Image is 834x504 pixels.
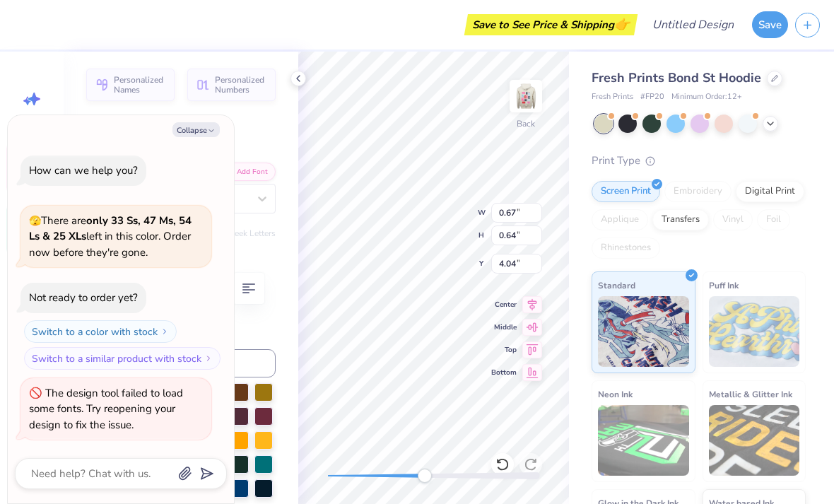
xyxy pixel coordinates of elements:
div: Back [517,117,535,130]
div: Accessibility label [418,469,432,483]
span: 🫣 [29,214,41,228]
button: Personalized Names [86,69,175,101]
span: Puff Ink [709,278,739,293]
span: Standard [598,278,635,293]
button: Save [752,11,788,38]
span: # FP20 [640,91,664,103]
button: Personalized Numbers [187,69,276,101]
span: Image AI [16,113,49,124]
img: Metallic & Glitter Ink [709,405,800,476]
span: 👉 [614,16,630,33]
button: Collapse [172,122,220,137]
span: Middle [491,322,517,333]
strong: only 33 Ss, 47 Ms, 54 Ls & 25 XLs [29,213,192,244]
span: Fresh Prints Bond St Hoodie [592,69,761,86]
span: Center [491,299,517,310]
img: Switch to a similar product with stock [204,354,213,363]
div: Screen Print [592,181,660,202]
div: Not ready to order yet? [29,291,138,305]
div: Embroidery [664,181,732,202]
span: Fresh Prints [592,91,633,103]
div: Rhinestones [592,238,660,259]
img: Switch to a color with stock [160,327,169,336]
div: Digital Print [736,181,804,202]
div: Print Type [592,153,806,169]
div: Vinyl [713,209,753,230]
span: Bottom [491,367,517,378]
div: Save to See Price & Shipping [468,14,634,35]
span: Personalized Numbers [215,75,267,95]
img: Neon Ink [598,405,689,476]
div: The design tool failed to load some fonts. Try reopening your design to fix the issue. [29,386,183,432]
span: Personalized Names [114,75,166,95]
div: Applique [592,209,648,230]
span: There are left in this color. Order now before they're gone. [29,213,192,259]
button: Add Font [218,163,276,181]
div: Foil [757,209,790,230]
button: Switch to a similar product with stock [24,347,221,370]
span: Top [491,344,517,356]
span: Neon Ink [598,387,633,402]
img: Standard [598,296,689,367]
div: How can we help you? [29,163,138,177]
span: Minimum Order: 12 + [671,91,742,103]
input: Untitled Design [641,11,745,39]
img: Puff Ink [709,296,800,367]
span: Metallic & Glitter Ink [709,387,792,402]
img: Back [512,82,540,110]
button: Switch to a color with stock [24,320,177,343]
div: Transfers [652,209,709,230]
